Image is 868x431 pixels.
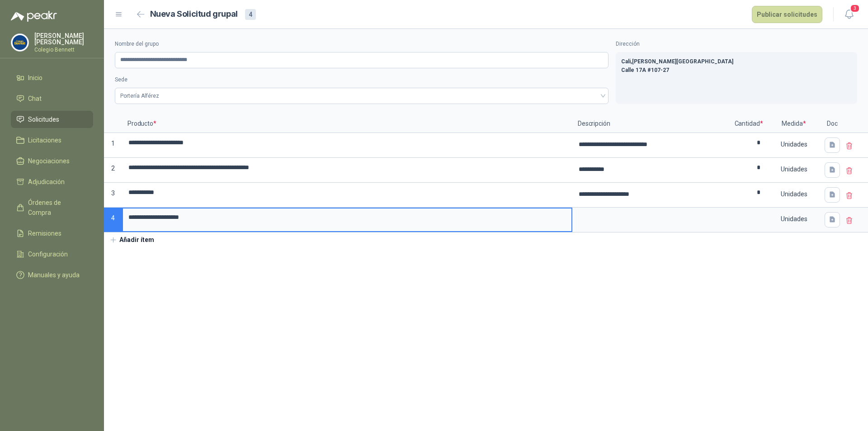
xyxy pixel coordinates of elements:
span: Negociaciones [28,156,70,166]
p: Cali , [PERSON_NAME][GEOGRAPHIC_DATA] [621,57,852,66]
p: [PERSON_NAME] [PERSON_NAME] [34,33,93,45]
div: Unidades [768,208,820,229]
p: Medida [767,115,821,133]
p: 1 [104,133,122,158]
h2: Nueva Solicitud grupal [150,8,238,21]
span: Inicio [28,73,42,83]
label: Nombre del grupo [115,40,609,48]
button: 3 [841,6,857,23]
div: Unidades [768,159,820,180]
a: Órdenes de Compra [11,194,93,221]
a: Solicitudes [11,111,93,128]
label: Dirección [616,40,857,48]
span: Chat [28,94,42,104]
label: Sede [115,76,609,84]
a: Chat [11,90,93,107]
a: Licitaciones [11,132,93,149]
a: Configuración [11,246,93,263]
p: 4 [104,208,122,232]
img: Company Logo [11,34,28,51]
span: Órdenes de Compra [28,198,85,218]
span: Licitaciones [28,135,61,145]
img: Logo peakr [11,11,57,22]
a: Negociaciones [11,152,93,170]
p: Doc [821,115,844,133]
span: Manuales y ayuda [28,270,80,280]
span: Portería Alférez [120,89,603,103]
a: Inicio [11,69,93,86]
span: Solicitudes [28,114,59,124]
p: 3 [104,183,122,208]
a: Manuales y ayuda [11,266,93,284]
a: Remisiones [11,225,93,242]
div: Unidades [768,134,820,155]
p: Colegio Bennett [34,47,93,52]
span: Remisiones [28,228,61,238]
p: Cantidad [731,115,767,133]
p: Calle 17A #107-27 [621,66,852,75]
span: 3 [850,4,860,13]
div: Unidades [768,184,820,204]
button: Publicar solicitudes [752,6,822,23]
span: Configuración [28,249,68,259]
p: Producto [122,115,572,133]
button: Añadir ítem [104,232,160,248]
span: Adjudicación [28,177,65,187]
p: Descripción [572,115,731,133]
a: Adjudicación [11,173,93,190]
p: 2 [104,158,122,183]
div: 4 [245,9,256,20]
